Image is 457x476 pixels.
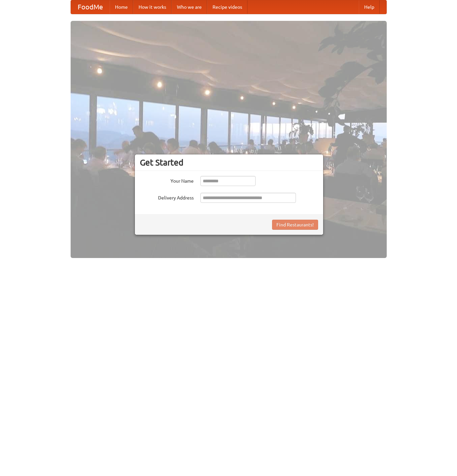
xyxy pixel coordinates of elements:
[110,0,133,14] a: Home
[272,220,318,230] button: Find Restaurants!
[207,0,247,14] a: Recipe videos
[359,0,380,14] a: Help
[133,0,172,14] a: How it works
[140,193,194,201] label: Delivery Address
[71,0,110,14] a: FoodMe
[140,176,194,184] label: Your Name
[140,157,318,168] h3: Get Started
[172,0,207,14] a: Who we are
